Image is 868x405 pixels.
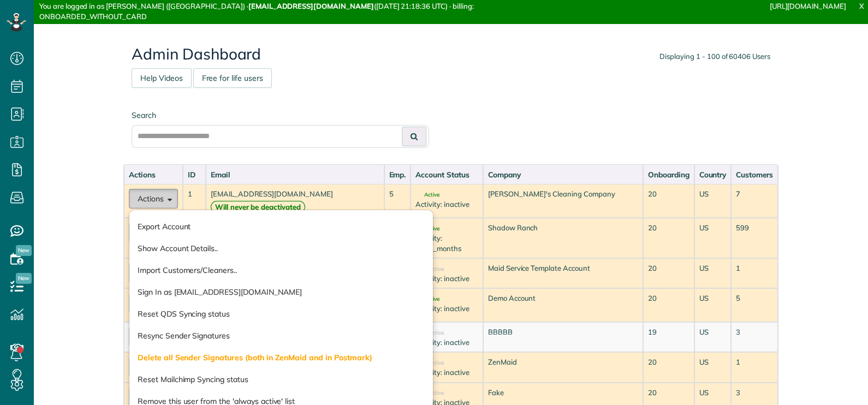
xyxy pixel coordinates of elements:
td: Demo Account [483,288,643,322]
h2: Admin Dashboard [132,46,770,63]
a: Export Account [129,216,433,237]
td: [EMAIL_ADDRESS][DOMAIN_NAME] [206,184,384,218]
a: Resync Sender Signatures [129,325,433,347]
div: Activity: inactive [415,367,478,378]
div: Actions [129,169,178,180]
td: ZenMaid [483,352,643,382]
td: 3 [731,322,778,352]
td: 20 [643,352,694,382]
a: Help Videos [132,68,192,88]
td: 20 [643,218,694,258]
td: Maid Service Template Account [483,258,643,288]
div: Emp. [389,169,406,180]
td: 599 [731,218,778,258]
td: US [694,218,732,258]
a: Show Account Details.. [129,237,433,259]
a: Delete all Sender Signatures (both in ZenMaid and in Postmark) [129,347,433,368]
td: 1 [731,352,778,382]
button: Actions [129,189,178,209]
strong: Will never be deactivated [211,201,305,213]
div: Email [211,169,379,180]
td: 5 [384,184,411,218]
div: Activity: inactive [415,303,478,314]
a: Import Customers/Cleaners.. [129,259,433,281]
a: Sign In as [EMAIL_ADDRESS][DOMAIN_NAME] [129,281,433,303]
td: US [694,322,732,352]
td: Shadow Ranch [483,218,643,258]
div: Activity: inactive [415,273,478,284]
div: Company [488,169,638,180]
td: 20 [643,184,694,218]
a: Reset QDS Syncing status [129,303,433,325]
div: Activity: inactive [415,337,478,348]
div: Onboarding [648,169,689,180]
td: 5 [731,288,778,322]
td: US [694,352,732,382]
div: Activity: inactive [415,199,478,210]
label: Search [132,110,429,121]
div: Activity: three_months [415,233,478,253]
div: Country [699,169,727,180]
a: [URL][DOMAIN_NAME] [770,2,846,10]
td: 19 [643,322,694,352]
span: New [16,273,32,284]
td: 1 [731,258,778,288]
td: US [694,288,732,322]
span: Active [415,192,439,198]
div: Displaying 1 - 100 of 60406 Users [659,51,770,62]
a: Reset Mailchimp Syncing status [129,368,433,390]
td: US [694,258,732,288]
a: Free for life users [193,68,272,88]
strong: [EMAIL_ADDRESS][DOMAIN_NAME] [248,2,374,10]
div: Account Status [415,169,478,180]
td: [PERSON_NAME]'s Cleaning Company [483,184,643,218]
td: 1 [183,184,206,218]
td: US [694,184,732,218]
td: BBBBB [483,322,643,352]
span: New [16,245,32,256]
td: 7 [731,184,778,218]
div: Customers [736,169,773,180]
td: 20 [643,258,694,288]
div: ID [188,169,201,180]
td: 20 [643,288,694,322]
